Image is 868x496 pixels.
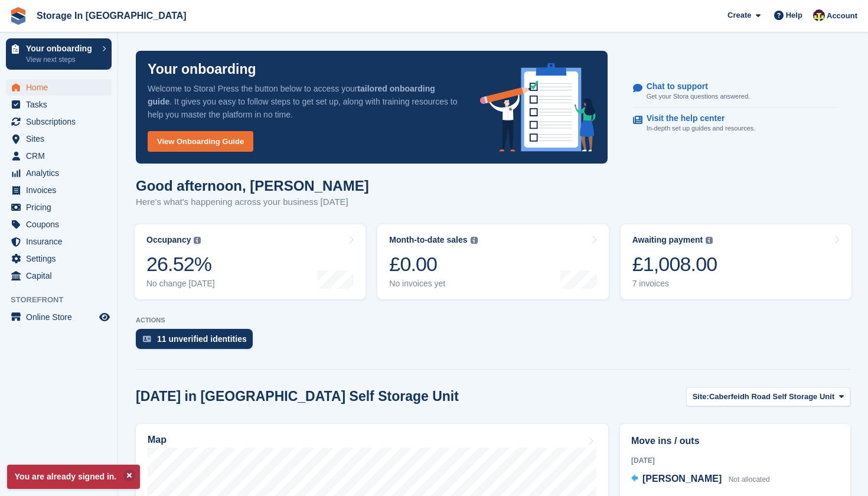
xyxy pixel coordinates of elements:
[633,107,839,139] a: Visit the help center In-depth set up guides and resources.
[157,334,247,344] div: 11 unverified identities
[729,475,770,484] span: Not allocated
[621,224,851,299] a: Awaiting payment £1,008.00 7 invoices
[471,237,478,244] img: icon-info-grey-7440780725fd019a000dd9b08b2336e03edf1995a4989e88bcd33f0948082b44.svg
[6,250,112,267] a: menu
[633,76,839,108] a: Chat to support Get your Stora questions answered.
[136,389,459,404] h2: [DATE] in [GEOGRAPHIC_DATA] Self Storage Unit
[647,123,756,133] p: In-depth set up guides and resources.
[706,237,713,244] img: icon-info-grey-7440780725fd019a000dd9b08b2336e03edf1995a4989e88bcd33f0948082b44.svg
[136,195,369,209] p: Here's what's happening across your business [DATE]
[148,131,253,152] a: View Onboarding Guide
[26,267,97,284] span: Capital
[6,79,112,96] a: menu
[26,130,97,147] span: Sites
[194,237,201,244] img: icon-info-grey-7440780725fd019a000dd9b08b2336e03edf1995a4989e88bcd33f0948082b44.svg
[693,391,709,403] span: Site:
[26,250,97,267] span: Settings
[26,182,97,198] span: Invoices
[26,79,97,96] span: Home
[146,279,215,289] div: No change [DATE]
[26,199,97,216] span: Pricing
[9,7,27,25] img: stora-icon-8386f47178a22dfd0bd8f6a31ec36ba5ce8667c1dd55bd0f319d3a0aa187defe.svg
[136,316,850,324] p: ACTIONS
[647,92,750,102] p: Get your Stora questions answered.
[26,309,97,325] span: Online Store
[26,96,97,113] span: Tasks
[6,267,112,284] a: menu
[6,216,112,233] a: menu
[26,44,96,53] p: Your onboarding
[647,113,746,123] p: Visit the help center
[709,391,834,403] span: Caberfeidh Road Self Storage Unit
[26,148,97,164] span: CRM
[827,10,857,22] span: Account
[786,9,802,21] span: Help
[26,54,96,65] p: View next steps
[26,113,97,130] span: Subscriptions
[143,335,151,342] img: verify_identity-adf6edd0f0f0b5bbfe63781bf79b02c33cf7c696d77639b501bdc392416b5a36.svg
[389,279,477,289] div: No invoices yet
[377,224,608,299] a: Month-to-date sales £0.00 No invoices yet
[136,329,259,355] a: 11 unverified identities
[631,472,770,487] a: [PERSON_NAME] Not allocated
[6,38,112,70] a: Your onboarding View next steps
[631,434,839,448] h2: Move ins / outs
[389,235,467,245] div: Month-to-date sales
[148,435,167,445] h2: Map
[6,182,112,198] a: menu
[6,165,112,181] a: menu
[97,310,112,324] a: Preview store
[26,233,97,250] span: Insurance
[631,455,839,466] div: [DATE]
[7,465,140,489] p: You are already signed in.
[6,113,112,130] a: menu
[148,63,256,76] p: Your onboarding
[647,81,740,92] p: Chat to support
[26,216,97,233] span: Coupons
[6,233,112,250] a: menu
[642,474,722,484] span: [PERSON_NAME]
[389,252,477,276] div: £0.00
[6,309,112,325] a: menu
[632,235,703,245] div: Awaiting payment
[480,63,596,152] img: onboarding-info-6c161a55d2c0e0a8cae90662b2fe09162a5109e8cc188191df67fb4f79e88e88.svg
[148,82,461,121] p: Welcome to Stora! Press the button below to access your . It gives you easy to follow steps to ge...
[135,224,366,299] a: Occupancy 26.52% No change [DATE]
[632,252,717,276] div: £1,008.00
[146,252,215,276] div: 26.52%
[727,9,751,21] span: Create
[136,178,369,194] h1: Good afternoon, [PERSON_NAME]
[6,148,112,164] a: menu
[6,96,112,113] a: menu
[26,165,97,181] span: Analytics
[686,387,850,407] button: Site: Caberfeidh Road Self Storage Unit
[6,130,112,147] a: menu
[632,279,717,289] div: 7 invoices
[813,9,825,21] img: Colin Wood
[11,294,118,306] span: Storefront
[146,235,191,245] div: Occupancy
[6,199,112,216] a: menu
[32,6,191,25] a: Storage In [GEOGRAPHIC_DATA]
